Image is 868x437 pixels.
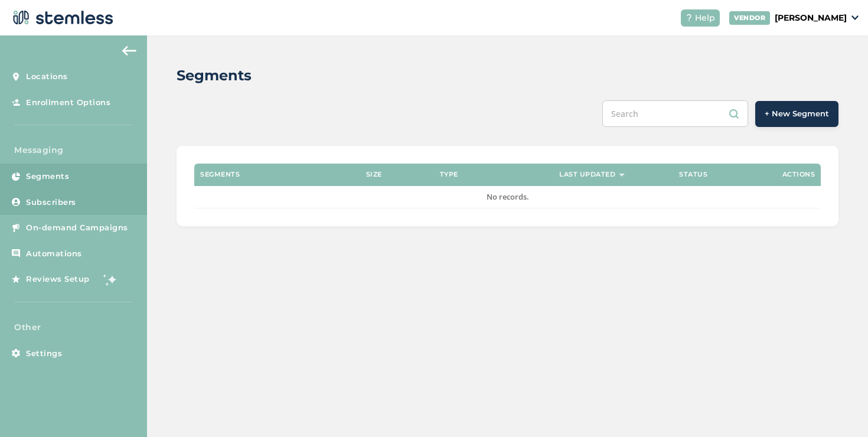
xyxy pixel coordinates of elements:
[26,248,82,260] span: Automations
[619,174,625,177] img: icon-sort-1e1d7615.svg
[440,171,458,178] label: Type
[177,65,252,86] h2: Segments
[26,197,76,208] span: Subscribers
[729,11,770,25] div: VENDOR
[26,97,110,109] span: Enrollment Options
[487,191,529,202] span: No records.
[26,71,68,83] span: Locations
[26,171,69,182] span: Segments
[755,101,838,127] button: + New Segment
[695,12,715,24] span: Help
[26,222,128,234] span: On-demand Campaigns
[559,171,615,178] label: Last Updated
[765,108,829,120] span: + New Segment
[809,380,868,437] iframe: Chat Widget
[775,12,847,24] p: [PERSON_NAME]
[732,164,821,186] th: Actions
[26,273,90,285] span: Reviews Setup
[99,268,122,291] img: glitter-stars-b7820f95.gif
[851,15,859,20] img: icon_down-arrow-small-66adaf34.svg
[26,348,62,360] span: Settings
[686,14,693,21] img: icon-help-white-03924b79.svg
[679,171,707,178] label: Status
[602,100,748,127] input: Search
[9,6,113,30] img: logo-dark-0685b13c.svg
[200,171,240,178] label: Segments
[122,46,136,56] img: icon-arrow-back-accent-c549486e.svg
[366,171,382,178] label: Size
